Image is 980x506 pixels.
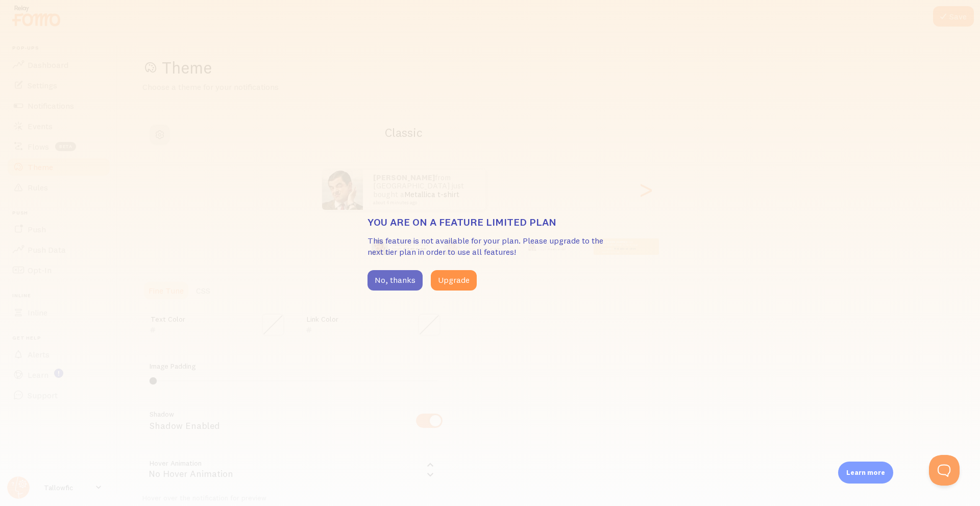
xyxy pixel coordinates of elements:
[929,455,960,486] iframe: Help Scout Beacon - Open
[367,235,612,258] p: This feature is not available for your plan. Please upgrade to the next tier plan in order to use...
[838,462,893,484] div: Learn more
[431,270,477,291] button: Upgrade
[846,468,885,477] p: Learn more
[367,215,612,229] h3: You are on a feature limited plan
[367,270,423,291] button: No, thanks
